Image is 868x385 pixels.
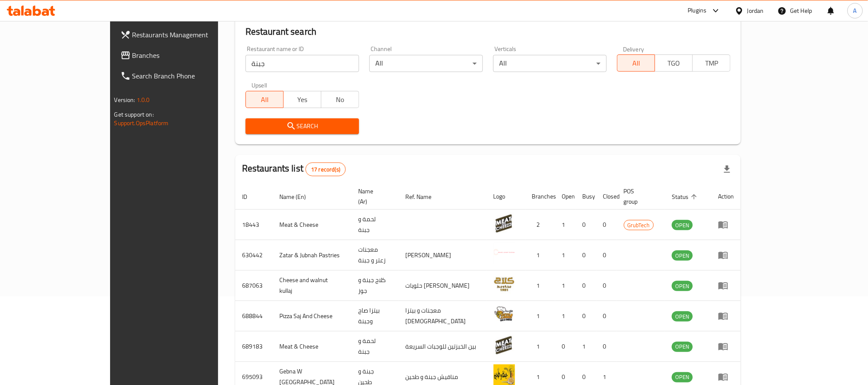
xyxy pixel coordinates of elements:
td: 0 [596,240,617,271]
img: Cheese and walnut kullaj [494,273,515,295]
span: TGO [658,57,689,69]
img: Meat & Cheese [494,334,515,355]
div: OPEN [672,220,693,230]
span: All [621,57,652,69]
td: كلاج جبنة و جوز [351,271,398,301]
td: 1 [555,210,576,240]
h2: Restaurant search [245,25,731,38]
div: Export file [717,159,737,180]
span: A [853,6,857,15]
span: All [249,93,280,106]
div: OPEN [672,342,693,352]
span: OPEN [672,251,693,261]
span: Ref. Name [405,192,443,202]
th: Action [711,183,741,210]
th: Logo [487,183,525,210]
td: 1 [525,331,555,362]
span: OPEN [672,281,693,291]
th: Branches [525,183,555,210]
div: OPEN [672,311,693,322]
span: Branches [132,50,248,60]
td: Zatar & Jubnah Pastries [273,240,351,271]
a: Support.OpsPlatform [114,117,169,129]
div: OPEN [672,372,693,382]
button: TGO [655,54,693,72]
td: 1 [555,271,576,301]
td: Meat & Cheese [273,331,351,362]
span: GrubTech [624,220,653,230]
td: 1 [525,271,555,301]
label: Upsell [251,82,267,88]
div: Plugins [688,6,706,16]
button: No [321,91,359,108]
td: بين الخبزتين للوجبات السريعة [398,331,486,362]
td: 0 [596,331,617,362]
div: All [369,55,483,72]
div: Menu [718,280,734,291]
td: 0 [576,301,596,331]
div: Total records count [305,162,346,176]
input: Search for restaurant name or ID.. [245,55,359,72]
a: Search Branch Phone [114,66,255,86]
td: 1 [525,240,555,271]
div: Menu [718,220,734,230]
th: Closed [596,183,617,210]
td: بيتزا صاج وجبنة [351,301,398,331]
button: All [617,54,655,72]
div: All [493,55,607,72]
span: OPEN [672,342,693,352]
span: Search [252,121,352,132]
td: 0 [596,271,617,301]
div: Jordan [747,6,764,15]
td: معجنات زعتر و جبنة [351,240,398,271]
td: 0 [576,240,596,271]
td: Pizza Saj And Cheese [273,301,351,331]
td: 0 [576,271,596,301]
td: Cheese and walnut kullaj [273,271,351,301]
td: معجنات و بيتزا [DEMOGRAPHIC_DATA] [398,301,486,331]
td: 1 [555,301,576,331]
td: 1 [525,301,555,331]
td: 0 [576,210,596,240]
td: 0 [596,210,617,240]
th: Open [555,183,576,210]
span: Version: [114,94,135,105]
img: Pizza Saj And Cheese [494,304,515,325]
a: Branches [114,45,255,66]
td: 1 [576,331,596,362]
div: Menu [718,250,734,260]
img: Zatar & Jubnah Pastries [494,243,515,264]
span: POS group [624,186,655,207]
td: [PERSON_NAME] [398,240,486,271]
button: Yes [283,91,321,108]
td: حلويات [PERSON_NAME] [398,271,486,301]
span: OPEN [672,312,693,322]
span: Status [672,192,700,202]
span: 17 record(s) [306,165,345,174]
span: 1.0.0 [137,94,150,105]
td: 0 [596,301,617,331]
div: Menu [718,311,734,321]
button: All [245,91,284,108]
div: OPEN [672,281,693,291]
button: Search [245,118,359,134]
th: Busy [576,183,596,210]
span: OPEN [672,372,693,382]
td: Meat & Cheese [273,210,351,240]
td: لحمة و جبنة [351,331,398,362]
div: Menu [718,372,734,382]
span: Get support on: [114,109,154,120]
a: Restaurants Management [114,24,255,45]
span: Search Branch Phone [132,71,248,81]
span: Restaurants Management [132,30,248,40]
td: 1 [555,240,576,271]
span: Name (Ar) [358,186,388,207]
span: ID [242,192,258,202]
span: Yes [287,93,318,106]
td: لحمة و جبنة [351,210,398,240]
div: OPEN [672,250,693,261]
span: TMP [696,57,727,69]
label: Delivery [623,46,644,52]
button: TMP [692,54,730,72]
h2: Restaurants list [242,162,346,176]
